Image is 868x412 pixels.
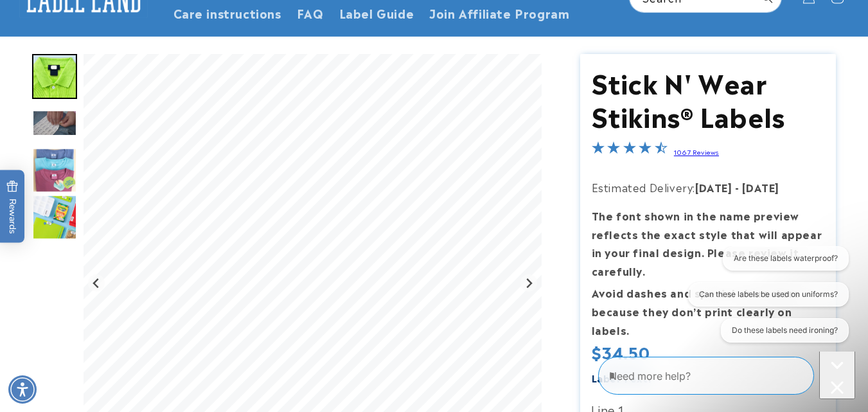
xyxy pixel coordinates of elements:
span: FAQ [297,5,324,20]
div: Accessibility Menu [8,375,37,404]
strong: The font shown in the name preview reflects the exact style that will appear in your final design... [592,208,822,278]
span: Rewards [6,180,19,233]
img: null [32,110,77,136]
span: 4.7-star overall rating [592,143,668,158]
p: Estimated Delivery: [592,178,825,197]
div: Go to slide 2 [32,54,77,99]
span: Label Guide [339,5,414,20]
div: Go to slide 5 [32,195,77,240]
iframe: Gorgias live chat conversation starters [677,246,855,354]
div: Go to slide 4 [32,148,77,193]
span: Care instructions [173,5,281,20]
span: Join Affiliate Program [429,5,569,20]
strong: - [735,179,740,195]
span: $34.50 [592,340,650,363]
iframe: Gorgias Floating Chat [598,352,855,399]
div: Go to slide 3 [32,101,77,146]
label: Label Text: [592,370,651,385]
button: Next slide [520,274,538,292]
strong: Avoid dashes and special characters because they don’t print clearly on labels. [592,285,801,337]
h1: Stick N' Wear Stikins® Labels [592,65,825,132]
strong: [DATE] [742,179,779,195]
button: Previous slide [88,274,105,292]
img: Stick N' Wear® Labels - Label Land [32,148,77,193]
strong: [DATE] [695,179,732,195]
a: 1067 Reviews - open in a new tab [674,147,719,156]
img: Stick N' Wear® Labels - Label Land [32,54,77,99]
